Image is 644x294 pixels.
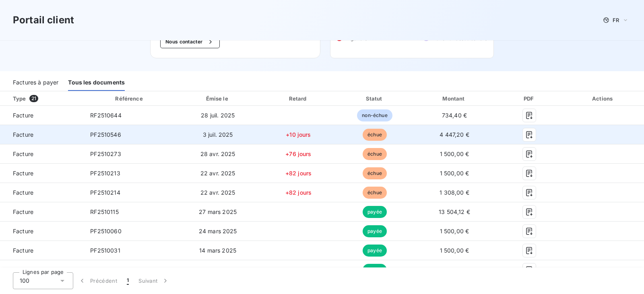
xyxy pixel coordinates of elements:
[6,247,77,255] span: Facture
[6,111,77,119] span: Facture
[13,13,74,27] h3: Portail client
[199,247,236,254] span: 14 mars 2025
[73,272,122,289] button: Précédent
[90,228,121,234] span: PF2510060
[440,266,469,273] span: 1 500,00 €
[90,266,122,273] span: PF2509750
[199,228,237,234] span: 24 mars 2025
[6,189,77,197] span: Facture
[13,74,58,91] div: Factures à payer
[613,17,619,23] span: FR
[200,150,235,157] span: 28 avr. 2025
[440,247,469,254] span: 1 500,00 €
[160,35,220,48] button: Nous contacter
[363,264,387,276] span: payée
[178,95,258,103] div: Émise le
[6,208,77,216] span: Facture
[127,277,129,285] span: 1
[6,131,77,139] span: Facture
[440,189,469,196] span: 1 308,00 €
[440,170,469,177] span: 1 500,00 €
[90,150,121,157] span: PF2510273
[339,95,411,103] div: Statut
[122,272,134,289] button: 1
[285,189,312,196] span: +82 jours
[363,148,387,160] span: échue
[363,225,387,237] span: payée
[90,170,120,177] span: PF2510213
[90,112,121,119] span: RF2510644
[68,74,125,91] div: Tous les documents
[363,245,387,257] span: payée
[199,208,237,215] span: 27 mars 2025
[201,112,235,119] span: 28 juil. 2025
[285,170,312,177] span: +82 jours
[440,228,469,234] span: 1 500,00 €
[498,95,561,103] div: PDF
[357,109,392,121] span: non-échue
[90,189,120,196] span: PF2510214
[20,277,29,285] span: 100
[200,189,235,196] span: 22 avr. 2025
[8,95,82,103] div: Type
[90,247,120,254] span: PF2510031
[262,95,336,103] div: Retard
[363,129,387,141] span: échue
[6,227,77,235] span: Facture
[363,187,387,199] span: échue
[6,150,77,158] span: Facture
[363,167,387,179] span: échue
[363,206,387,218] span: payée
[6,266,77,274] span: Facture
[134,272,174,289] button: Suivant
[442,112,467,119] span: 734,40 €
[200,266,236,273] span: 16 janv. 2025
[286,131,311,138] span: +10 jours
[439,208,470,215] span: 13 504,12 €
[564,95,642,103] div: Actions
[200,170,235,177] span: 22 avr. 2025
[115,95,142,102] div: Référence
[90,131,121,138] span: PF2510546
[90,208,118,215] span: RF2510115
[29,95,38,102] span: 21
[440,131,469,138] span: 4 447,20 €
[285,150,311,157] span: +76 jours
[6,169,77,177] span: Facture
[440,150,469,157] span: 1 500,00 €
[203,131,233,138] span: 3 juil. 2025
[414,95,495,103] div: Montant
